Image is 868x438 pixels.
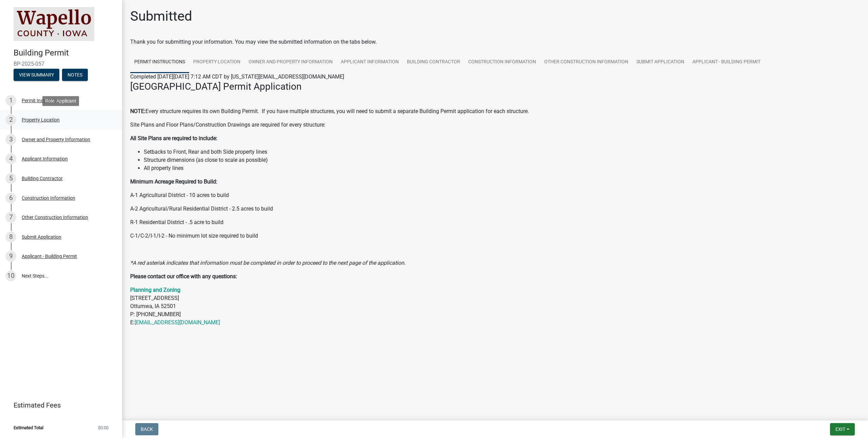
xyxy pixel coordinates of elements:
a: Other Construction Information [540,51,632,73]
div: Building Contractor [22,176,63,181]
h3: [GEOGRAPHIC_DATA] Permit Application [130,81,860,92]
span: BP-2025-057 [14,61,108,67]
span: Completed [DATE][DATE] 7:12 AM CDT by [US_STATE][EMAIL_ADDRESS][DOMAIN_NAME] [130,73,344,80]
span: Estimated Total [14,425,43,430]
div: 7 [5,212,16,223]
a: Submit Application [632,51,688,73]
a: Applicant - Building Permit [688,51,765,73]
p: Every structure requires its own Building Permit. If you have multiple structures, you will need ... [130,107,860,115]
div: Role: Applicant [42,96,79,106]
a: [EMAIL_ADDRESS][DOMAIN_NAME] [135,319,220,326]
li: Structure dimensions (as close to scale as possible) [144,156,860,164]
wm-modal-confirm: Notes [62,72,88,78]
div: Property Location [22,117,60,122]
div: Permit Instructions [22,98,62,103]
span: $0.00 [98,425,108,430]
p: C-1/C-2/I-1/I-2 - No minimum lot size required to build [130,232,860,240]
strong: Please contact our office with any questions: [130,273,237,280]
div: 9 [5,251,16,262]
button: Exit [830,423,855,435]
div: 5 [5,173,16,184]
div: 6 [5,193,16,203]
div: Submit Application [22,235,61,239]
div: Other Construction Information [22,215,88,220]
wm-modal-confirm: Summary [14,72,59,78]
div: 8 [5,232,16,242]
a: Construction Information [464,51,540,73]
div: 10 [5,270,16,281]
li: All property lines [144,164,860,172]
button: Notes [62,69,88,81]
a: Building Contractor [403,51,464,73]
span: Back [141,426,153,432]
span: Exit [835,426,845,432]
a: Applicant Information [337,51,403,73]
p: R-1 Residential District - .5 acre to build [130,218,860,226]
div: 1 [5,95,16,106]
button: Back [135,423,158,435]
img: Wapello County, Iowa [14,7,94,41]
h4: Building Permit [14,48,117,58]
a: Planning and Zoning [130,287,180,293]
p: [STREET_ADDRESS] Ottumwa, IA 52501 P: [PHONE_NUMBER] E: [130,286,860,327]
div: Applicant Information [22,156,68,161]
a: Estimated Fees [5,398,111,412]
p: A-2 Agricultural/Rural Residential District - 2.5 acres to build [130,205,860,213]
p: Site Plans and Floor Plans/Construction Drawings are required for every structure: [130,121,860,129]
p: A-1 Agricultural District - 10 acres to build [130,191,860,199]
h1: Submitted [130,8,192,24]
a: Property Location [189,51,244,73]
div: 3 [5,134,16,145]
div: Applicant - Building Permit [22,254,77,259]
a: Owner and Property Information [244,51,337,73]
button: View Summary [14,69,59,81]
i: *A red asterisk indicates that information must be completed in order to proceed to the next page... [130,260,406,266]
div: 2 [5,114,16,125]
div: Owner and Property Information [22,137,90,142]
strong: NOTE: [130,108,145,114]
div: 4 [5,153,16,164]
strong: All Site Plans are required to include: [130,135,217,141]
div: Thank you for submitting your information. You may view the submitted information on the tabs below. [130,38,860,46]
a: Permit Instructions [130,51,189,73]
strong: Minimum Acreage Required to Build: [130,178,217,185]
div: Construction Information [22,196,75,200]
li: Setbacks to Front, Rear and both Side property lines [144,148,860,156]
